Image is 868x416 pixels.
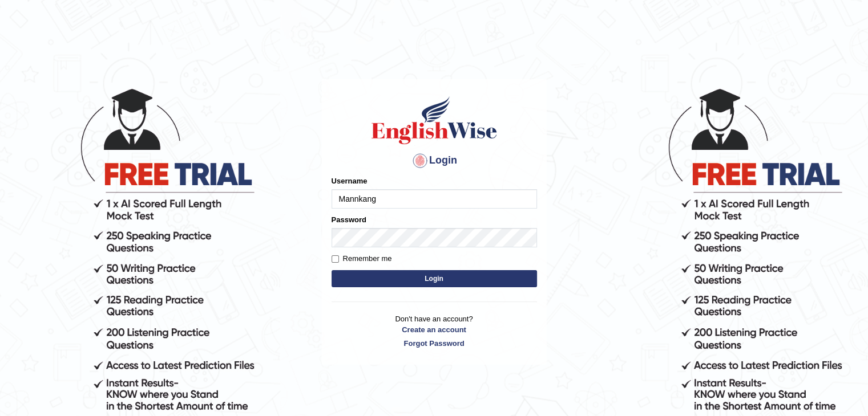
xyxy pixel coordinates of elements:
label: Username [332,176,368,186]
button: Login [332,270,537,287]
label: Remember me [332,253,392,264]
input: Remember me [332,255,339,263]
p: Don't have an account? [332,313,537,349]
h4: Login [332,152,537,170]
label: Password [332,214,366,225]
img: Logo of English Wise sign in for intelligent practice with AI [369,95,499,146]
a: Create an account [332,324,537,335]
a: Forgot Password [332,338,537,349]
